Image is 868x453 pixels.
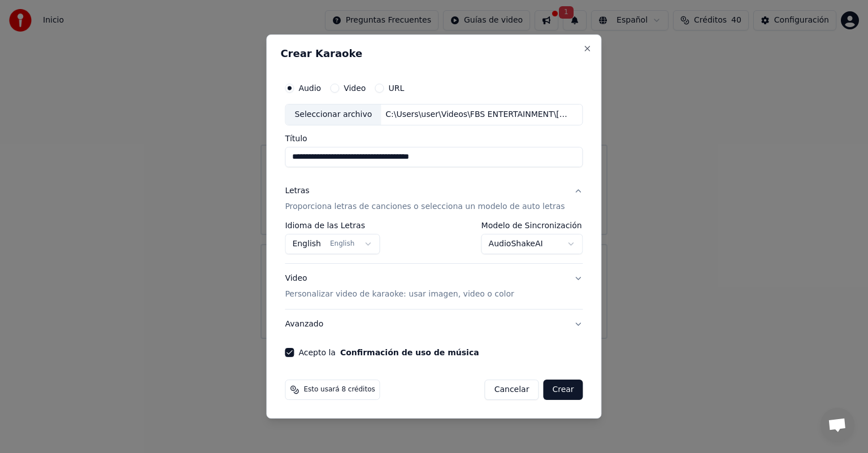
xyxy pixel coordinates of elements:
[285,201,565,212] p: Proporciona letras de canciones o selecciona un modelo de auto letras
[344,84,366,92] label: Video
[285,134,583,142] label: Título
[285,289,514,300] p: Personalizar video de karaoke: usar imagen, video o color
[340,349,479,356] button: Acepto la
[543,380,583,400] button: Crear
[285,104,381,125] div: Seleccionar archivo
[298,349,479,356] label: Acepto la
[280,49,587,59] h2: Crear Karaoke
[388,84,404,92] label: URL
[303,385,375,394] span: Esto usará 8 créditos
[285,264,583,309] button: VideoPersonalizar video de karaoke: usar imagen, video o color
[285,310,583,339] button: Avanzado
[285,176,583,221] button: LetrasProporciona letras de canciones o selecciona un modelo de auto letras
[485,380,539,400] button: Cancelar
[481,221,583,229] label: Modelo de Sincronización
[298,84,321,92] label: Audio
[285,221,380,229] label: Idioma de las Letras
[285,273,514,300] div: Video
[285,185,309,197] div: Letras
[285,221,583,263] div: LetrasProporciona letras de canciones o selecciona un modelo de auto letras
[381,109,573,120] div: C:\Users\user\Videos\FBS ENTERTAINMENT\[PERSON_NAME] (Áudio Oficial).MP3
